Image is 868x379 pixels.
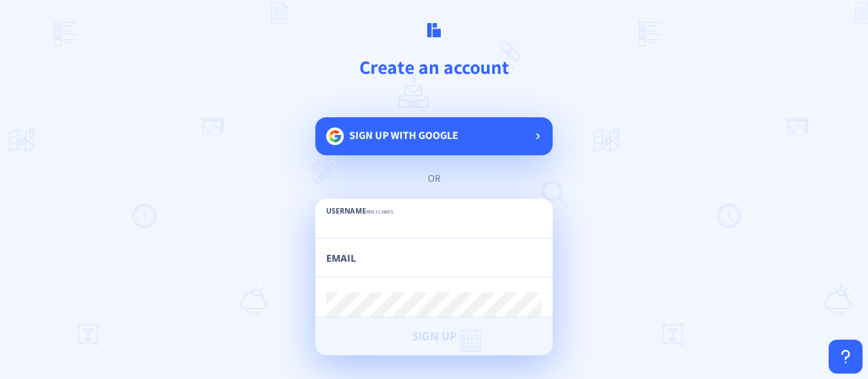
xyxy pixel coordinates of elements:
div: or [329,172,539,185]
button: Sign Up [315,317,553,355]
img: logo.svg [427,23,441,37]
img: google.svg [326,127,344,145]
span: Sign up with google [349,128,458,142]
h1: Create an account [65,54,803,79]
span: Sign Up [412,331,456,342]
